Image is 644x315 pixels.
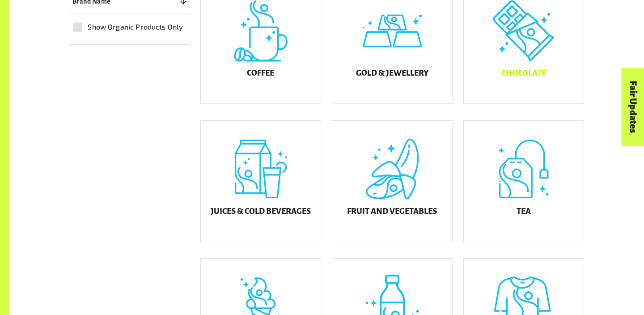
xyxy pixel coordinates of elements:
[463,120,584,242] a: Tea
[347,207,437,216] h5: Fruit and Vegetables
[211,207,311,216] h5: Juices & Cold Beverages
[501,69,546,78] h5: Chocolate
[332,120,453,242] a: Fruit and Vegetables
[247,69,274,78] h5: Coffee
[200,120,321,242] a: Juices & Cold Beverages
[517,207,531,216] h5: Tea
[356,69,428,78] h5: Gold & Jewellery
[88,21,183,32] span: Show Organic Products Only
